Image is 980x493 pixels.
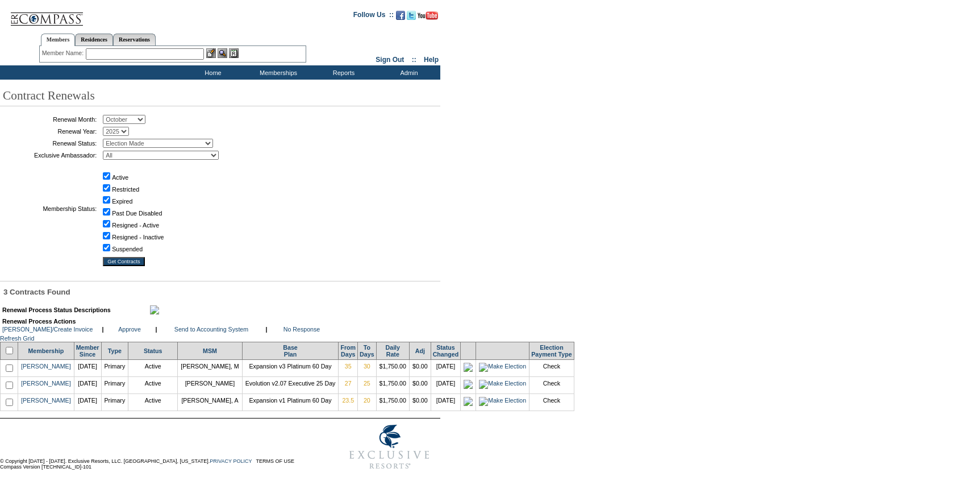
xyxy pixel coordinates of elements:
a: [PERSON_NAME] [21,380,71,387]
td: [DATE] [431,376,461,393]
a: Type [108,347,122,354]
td: Follow Us :: [353,10,394,23]
img: icon_electionmade.gif [464,380,473,389]
td: 30 [358,359,376,376]
td: 23.5 [339,393,358,411]
a: BasePlan [283,344,297,358]
td: Evolution v2.07 Executive 25 Day [242,376,339,393]
td: Membership Status: [3,163,97,254]
img: Make Election [479,397,526,406]
td: Memberships [244,65,310,80]
label: Resigned - Inactive [112,234,164,241]
img: Subscribe to our YouTube Channel [418,11,438,20]
div: Member Name: [42,48,86,58]
a: [PERSON_NAME] [21,397,71,404]
a: Residences [75,34,113,45]
td: 20 [358,393,376,411]
td: 27 [339,376,358,393]
td: $1,750.00 [376,393,409,411]
label: Expired [112,198,132,205]
a: Send to Accounting System [174,326,248,333]
td: [DATE] [74,359,101,376]
td: [DATE] [74,393,101,411]
span: Select/Deselect All [3,349,15,355]
b: Renewal Process Actions [2,318,76,325]
a: Follow us on Twitter [407,14,416,21]
img: Follow us on Twitter [407,11,416,20]
td: Active [128,376,178,393]
td: [DATE] [431,359,461,376]
td: Primary [101,376,128,393]
td: Active [128,393,178,411]
img: Compass Home [10,3,84,26]
span: 3 Contracts Found [3,288,70,296]
td: Renewal Year: [3,127,97,136]
img: Exclusive Resorts [339,419,440,475]
td: Expansion v1 Platinum 60 Day [242,393,339,411]
img: icon_electionmade.gif [464,363,473,372]
a: Reservations [113,34,156,45]
td: Renewal Status: [3,139,97,148]
span: :: [412,56,416,64]
td: Reports [310,65,375,80]
a: [PERSON_NAME] [21,363,71,370]
a: MemberSince [76,344,99,358]
img: Make Election [479,363,526,372]
td: Check [529,376,574,393]
b: | [266,326,268,333]
td: [PERSON_NAME], M [178,359,242,376]
td: $1,750.00 [376,359,409,376]
td: [PERSON_NAME] [178,376,242,393]
label: Active [112,174,128,181]
label: Suspended [112,246,143,252]
a: ElectionPayment Type [531,344,572,358]
a: Sign Out [376,56,404,64]
td: 35 [339,359,358,376]
img: View [218,48,227,58]
a: Status [144,347,162,354]
input: Get Contracts [103,257,145,266]
b: | [156,326,157,333]
td: Check [529,393,574,411]
label: Resigned - Active [112,222,159,229]
td: $1,750.00 [376,376,409,393]
td: Home [179,65,244,80]
a: PRIVACY POLICY [210,458,252,464]
td: [PERSON_NAME], A [178,393,242,411]
img: b_edit.gif [206,48,216,58]
td: Check [529,359,574,376]
td: Admin [375,65,440,80]
td: Renewal Month: [3,115,97,124]
td: Exclusive Ambassador: [3,151,97,160]
a: DailyRate [386,344,400,358]
a: TERMS OF USE [256,458,295,464]
a: Help [424,56,439,64]
a: Approve [118,326,141,333]
img: Become our fan on Facebook [396,11,405,20]
td: $0.00 [409,359,431,376]
a: Members [41,34,76,46]
img: Make Election [479,380,526,389]
td: 25 [358,376,376,393]
img: icon_electionmade.gif [464,397,473,406]
label: Restricted [112,186,139,193]
a: StatusChanged [433,344,459,358]
td: Expansion v3 Platinum 60 Day [242,359,339,376]
td: Active [128,359,178,376]
a: Membership [28,347,64,354]
img: maximize.gif [150,305,159,314]
a: No Response [283,326,320,333]
b: | [102,326,104,333]
a: FromDays [340,344,356,358]
a: [PERSON_NAME]/Create Invoice [2,326,93,333]
td: [DATE] [74,376,101,393]
td: [DATE] [431,393,461,411]
a: ToDays [360,344,374,358]
a: Become our fan on Facebook [396,14,405,21]
a: MSM [203,347,217,354]
a: Adj [415,347,425,354]
td: $0.00 [409,376,431,393]
td: Primary [101,359,128,376]
img: Reservations [229,48,239,58]
label: Past Due Disabled [112,210,162,217]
